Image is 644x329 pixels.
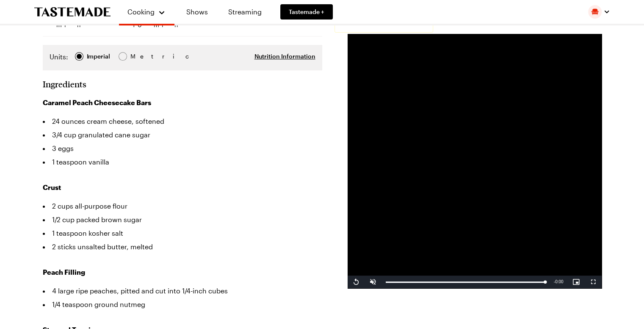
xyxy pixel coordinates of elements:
h3: Crust [43,182,322,192]
img: Profile picture [588,5,602,19]
li: 2 cups all-purpose flour [43,199,322,213]
button: Fullscreen [585,276,602,288]
a: To Tastemade Home Page [34,7,111,17]
h3: Peach Filling [43,267,322,277]
span: Imperial [87,52,111,61]
video-js: Video Player [348,34,602,288]
li: 4 large ripe peaches, pitted and cut into 1/4-inch cubes [43,284,322,298]
span: Tastemade + [289,8,324,16]
a: Tastemade + [280,4,333,20]
span: - [554,279,555,284]
button: Picture-in-Picture [568,276,585,288]
button: Unmute [365,276,381,288]
label: Units: [50,52,68,62]
div: Imperial Metric [50,52,148,64]
li: 1 teaspoon kosher salt [43,226,322,240]
li: 2 sticks unsalted butter, melted [43,240,322,254]
div: Imperial [87,52,110,61]
li: 1/4 teaspoon ground nutmeg [43,298,322,311]
div: Metric [130,52,148,61]
button: Cooking [127,3,166,20]
li: 3/4 cup granulated cane sugar [43,128,322,142]
span: 0:00 [555,279,563,284]
span: Cooking [127,8,155,16]
li: 24 ounces cream cheese, softened [43,114,322,128]
h2: Ingredients [43,79,86,89]
li: 1/2 cup packed brown sugar [43,213,322,226]
h3: Caramel Peach Cheesecake Bars [43,98,322,108]
span: Metric [130,52,149,61]
button: Nutrition Information [254,52,315,61]
button: Profile picture [588,5,610,19]
button: Replay [348,276,365,288]
li: 1 teaspoon vanilla [43,155,322,169]
div: Progress Bar [386,282,545,283]
li: 3 eggs [43,142,322,155]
